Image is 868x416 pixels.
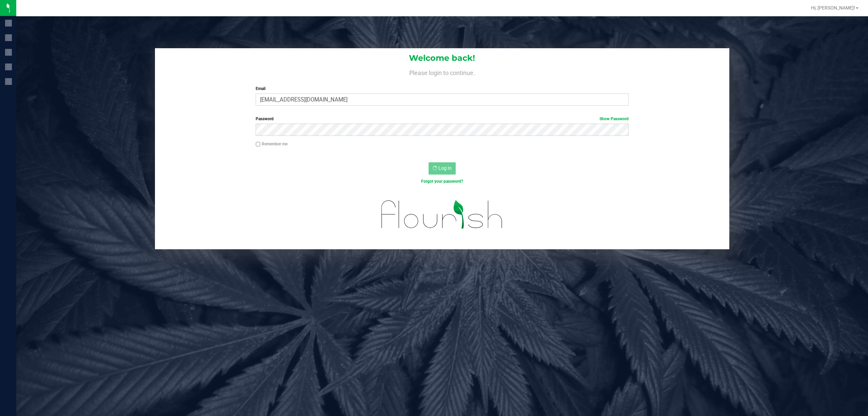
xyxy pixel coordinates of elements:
a: Show Password [599,116,629,121]
span: Hi, [PERSON_NAME]! [811,5,855,11]
span: Log In [438,165,452,171]
h4: Please login to continue. [155,68,730,76]
span: Password [256,116,274,121]
button: Log In [429,162,456,175]
input: Remember me [256,142,260,147]
h1: Welcome back! [155,54,730,62]
label: Remember me [256,141,288,147]
label: Email [256,86,629,92]
a: Forgot your password? [421,179,463,184]
img: flourish_logo.svg [370,192,514,238]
